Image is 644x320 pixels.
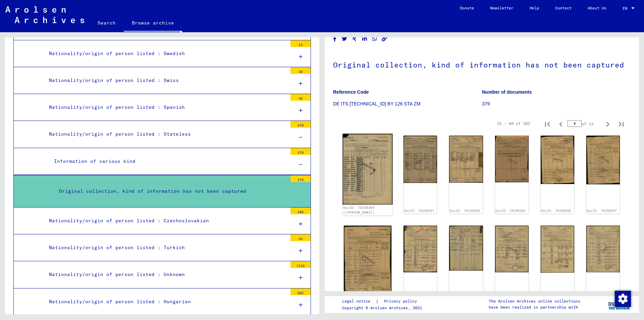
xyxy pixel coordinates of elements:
button: Copy link [381,35,388,43]
a: DocID: 70196506 [541,209,571,213]
div: 489 [290,208,311,214]
h1: Original collection, kind of information has not been captured [333,49,631,79]
div: 379 [290,175,311,182]
a: DocID: 70196864 ([PERSON_NAME]) [343,206,375,215]
div: 602 [290,288,311,295]
img: Arolsen_neg.svg [5,6,84,23]
img: 001.jpg [586,226,620,272]
img: 001.jpg [586,136,620,184]
div: Nationality/origin of person listed : Czechoslovakian [44,214,287,227]
div: Nationality/origin of person listed : Swiss [44,74,287,87]
div: Nationality/origin of person listed : Turkish [44,241,287,254]
div: 45 [290,234,311,241]
div: Nationality/origin of person listed : Swedish [44,47,287,60]
a: Privacy policy [379,298,425,305]
div: 49 [290,94,311,101]
img: Change consent [615,291,631,307]
img: 001.jpg [495,226,529,273]
img: 001.jpg [344,226,391,294]
button: Share on Xing [351,35,358,43]
img: 001.jpg [404,226,437,272]
a: DocID: 70196507 [587,209,617,213]
img: 001.jpg [495,136,529,182]
div: Nationality/origin of person listed : Hungarian [44,295,287,308]
div: 13 [290,40,311,47]
div: Nationality/origin of person listed : Stateless [44,128,287,141]
div: | [342,298,425,305]
b: Reference Code [333,89,369,95]
div: 379 [290,121,311,128]
div: 31 – 60 of 383 [497,121,530,127]
button: Previous page [554,117,568,130]
a: DocID: 70196503 [495,209,526,213]
img: 001.jpg [541,226,574,273]
p: Copyright © Arolsen Archives, 2021 [342,305,425,311]
button: Last page [614,117,628,130]
b: Number of documents [482,89,532,95]
span: EN [623,6,630,11]
a: Search [90,15,124,31]
img: 001.jpg [541,136,574,184]
button: Share on LinkedIn [361,35,368,43]
div: Information of various kind [49,155,287,168]
div: Nationality/origin of person listed : Spanish [44,101,287,114]
div: 1110 [290,261,311,268]
button: Share on WhatsApp [371,35,378,43]
div: of 13 [568,121,601,127]
button: First page [541,117,554,130]
a: DocID: 70196501 [404,209,434,213]
a: DocID: 70196502 [450,209,480,213]
button: Next page [601,117,614,130]
button: Share on Facebook [331,35,338,43]
p: The Arolsen Archives online collections [489,298,580,304]
a: Legal notice [342,298,376,305]
img: 001.jpg [449,136,483,182]
p: have been realized in partnership with [489,304,580,310]
button: Share on Twitter [341,35,348,43]
img: 001.jpg [449,226,483,271]
div: Original collection, kind of information has not been captured [54,185,287,198]
a: Browse archive [124,15,182,32]
p: DE ITS [TECHNICAL_ID] BY 126 STA ZM [333,100,482,107]
img: 001.jpg [342,134,392,204]
img: yv_logo.png [607,296,632,313]
p: 379 [482,100,631,107]
img: 001.jpg [404,136,437,183]
div: 36 [290,67,311,74]
div: Nationality/origin of person listed : Unknown [44,268,287,281]
div: 379 [290,148,311,155]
